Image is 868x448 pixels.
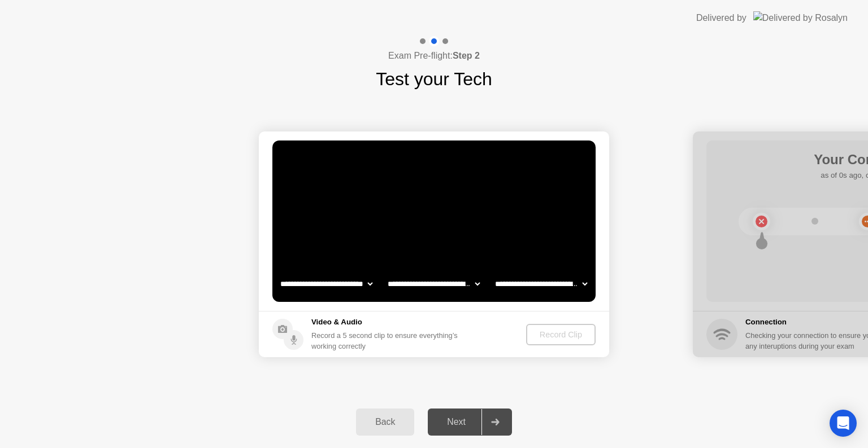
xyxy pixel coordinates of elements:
[531,330,591,339] div: Record Clip
[278,273,375,295] select: Available cameras
[493,273,589,295] select: Available microphones
[526,324,596,345] button: Record Clip
[431,417,481,427] div: Next
[471,153,484,166] div: . . .
[428,409,512,436] button: Next
[311,317,462,328] h5: Video & Audio
[311,330,462,352] div: Record a 5 second clip to ensure everything’s working correctly
[830,410,857,437] div: Open Intercom Messenger
[453,51,480,60] b: Step 2
[356,409,414,436] button: Back
[359,417,411,427] div: Back
[696,11,747,25] div: Delivered by
[753,11,848,24] img: Delivered by Rosalyn
[388,49,480,63] h4: Exam Pre-flight:
[376,65,492,93] h1: Test your Tech
[385,273,482,295] select: Available speakers
[463,153,476,166] div: !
